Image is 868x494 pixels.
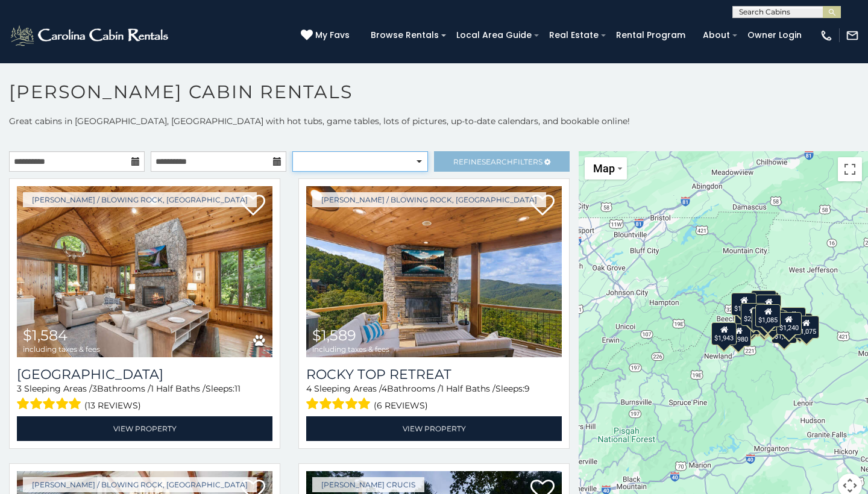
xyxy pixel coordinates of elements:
div: Sleeping Areas / Bathrooms / Sleeps: [17,383,272,413]
div: $1,085 [755,304,781,327]
a: RefineSearchFilters [434,151,570,172]
span: (13 reviews) [84,398,141,413]
div: $3,945 [781,307,806,330]
span: Refine Filters [453,157,542,166]
span: $1,589 [312,327,356,344]
a: [PERSON_NAME] / Blowing Rock, [GEOGRAPHIC_DATA] [23,477,257,492]
a: About [697,26,736,45]
div: $1,124 [752,307,777,330]
a: Rental Program [610,26,691,45]
a: Browse Rentals [365,26,445,45]
button: Toggle fullscreen view [838,157,862,181]
a: Chimney Island $1,584 including taxes & fees [17,186,272,357]
div: $2,185 [741,303,766,326]
div: $1,075 [794,316,819,339]
div: $1,240 [776,311,802,334]
span: including taxes & fees [312,345,389,353]
span: 11 [234,383,241,394]
img: mail-regular-white.png [846,29,859,42]
div: $1,608 [751,290,776,313]
span: 4 [306,383,312,394]
span: 1 Half Baths / [441,383,495,394]
img: Chimney Island [17,186,272,357]
a: Rocky Top Retreat [306,366,562,383]
a: Owner Login [741,26,808,45]
a: Rocky Top Retreat $1,589 including taxes & fees [306,186,562,357]
a: [PERSON_NAME] Crucis [312,477,424,492]
span: 3 [92,383,97,394]
a: View Property [306,416,562,441]
span: $1,584 [23,327,68,344]
span: including taxes & fees [23,345,100,353]
div: $1,769 [772,320,797,343]
a: Real Estate [543,26,605,45]
div: $1,971 [760,309,785,332]
span: 1 Half Baths / [151,383,206,394]
a: [PERSON_NAME] / Blowing Rock, [GEOGRAPHIC_DATA] [23,192,257,207]
div: $1,943 [711,322,737,345]
img: Rocky Top Retreat [306,186,562,357]
a: My Favs [301,29,353,42]
a: Local Area Guide [450,26,538,45]
span: 4 [382,383,387,394]
span: 9 [524,383,530,394]
span: Map [593,162,615,175]
span: Search [482,157,513,166]
div: Sleeping Areas / Bathrooms / Sleeps: [306,383,562,413]
a: [PERSON_NAME] / Blowing Rock, [GEOGRAPHIC_DATA] [312,192,546,207]
div: $1,810 [756,295,781,317]
a: [GEOGRAPHIC_DATA] [17,366,272,383]
span: My Favs [315,29,350,42]
img: phone-regular-white.png [820,29,833,42]
h3: Chimney Island [17,366,272,383]
img: White-1-2.png [9,23,172,48]
div: $1,980 [726,324,751,346]
button: Change map style [585,157,627,180]
span: (6 reviews) [374,398,428,413]
div: $1,516 [731,292,756,315]
span: 3 [17,383,22,394]
a: View Property [17,416,272,441]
